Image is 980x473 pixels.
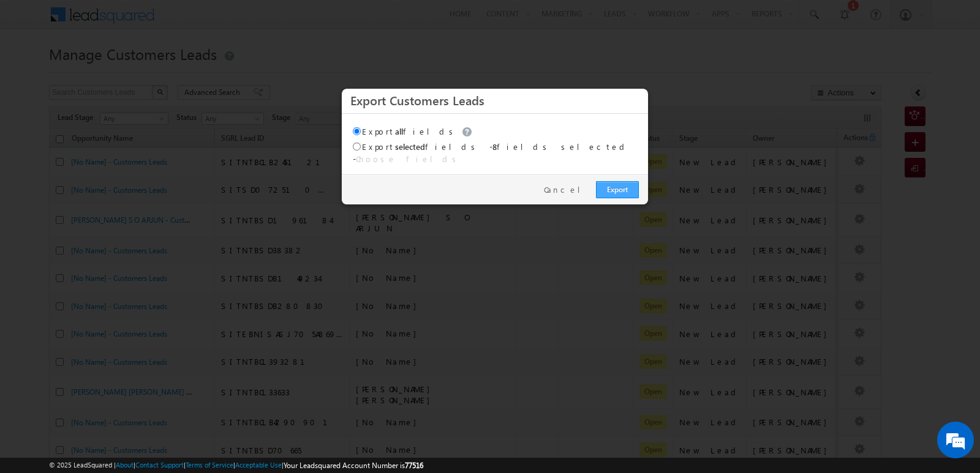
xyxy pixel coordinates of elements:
span: © 2025 LeadSquared | | | | | [49,460,423,471]
span: selected [395,141,425,152]
a: Choose fields [356,154,461,164]
input: Exportselectedfields [353,143,361,151]
span: 77516 [405,461,423,470]
a: About [116,461,134,469]
span: - [353,154,461,164]
label: Export fields [353,126,475,136]
h3: Export Customers Leads [350,89,639,111]
label: Export fields [353,141,480,152]
a: Terms of Service [186,461,233,469]
input: Exportallfields [353,127,361,135]
span: 8 [492,141,497,152]
span: Your Leadsquared Account Number is [284,461,423,470]
span: all [395,126,403,136]
a: Export [596,181,639,198]
a: Acceptable Use [235,461,282,469]
a: Contact Support [135,461,184,469]
a: Cancel [544,184,590,195]
span: - fields selected [489,141,629,152]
